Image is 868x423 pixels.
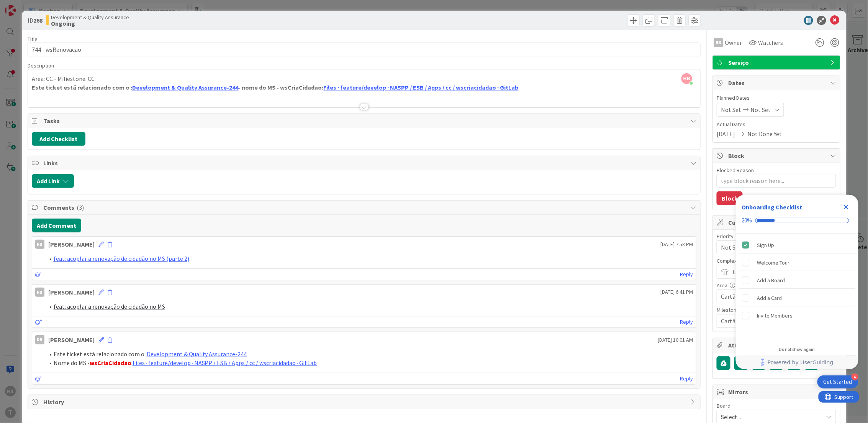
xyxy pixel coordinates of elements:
span: ( 3 ) [77,204,84,211]
input: type card name here... [28,43,701,56]
label: Blocked Reason [717,167,754,174]
span: Custom Fields [728,218,826,227]
span: Not Set [721,105,741,114]
li: Este ticket está relacionado com o : [44,350,693,359]
div: Add a Board is incomplete. [739,272,855,289]
a: feat: acoplar a renovação de cidadão no MS [54,303,165,310]
span: [DATE] 6:41 PM [660,288,693,296]
div: Add a Card [757,293,782,303]
span: Mirrors [728,387,826,397]
div: Add a Board [757,276,785,285]
b: Ongoing [51,20,129,26]
span: Not Set [750,105,771,114]
span: Owner [725,38,742,47]
a: Development & Quality Assurance-244 [132,84,239,91]
span: Cartão Cidadão [721,291,819,302]
a: feat: acoplar a renovação de cidadão no MS (parte 2) [54,255,189,262]
div: Complexidade [717,258,836,263]
span: Select... [721,411,819,422]
div: Footer [736,356,858,369]
a: Files · feature/develop · NASPP / ESB / Apps / cc / wscriacidadao · GitLab [324,84,519,91]
span: Description [28,62,54,69]
a: Powered by UserGuiding [740,356,855,369]
div: [PERSON_NAME] [48,288,95,297]
span: Powered by UserGuiding [768,358,834,367]
span: Serviço [728,58,826,67]
div: Onboarding Checklist [742,202,802,212]
span: Actual Dates [717,120,836,128]
div: Open Get Started checklist, remaining modules: 4 [817,375,858,388]
div: Add a Card is incomplete. [739,290,855,306]
div: Do not show again [779,346,815,352]
div: RB [35,288,44,297]
span: Not Set [721,242,819,253]
span: Links [43,158,687,168]
span: Planned Dates [717,94,836,102]
div: Area [717,283,836,288]
a: Files · feature/develop · NASPP / ESB / Apps / cc / wscriacidadao · GitLab [133,359,317,367]
div: 4 [852,374,858,380]
span: RB [681,73,692,84]
span: [DATE] 10:01 AM [658,336,693,344]
span: Support [16,1,35,10]
div: Checklist progress: 20% [742,217,852,224]
div: RB [35,240,44,249]
div: Checklist Container [736,195,858,369]
div: Welcome Tour [757,258,790,267]
span: Tasks [43,116,687,125]
a: Reply [680,270,693,279]
div: Welcome Tour is incomplete. [739,254,855,271]
span: Board [717,403,730,408]
a: Reply [680,374,693,383]
div: Close Checklist [840,201,852,213]
span: ID [28,16,43,25]
button: Add Link [32,174,74,188]
div: Invite Members [757,311,793,320]
span: [DATE] [717,129,735,138]
button: Block [717,191,743,205]
span: Watchers [758,38,783,47]
div: Get Started [824,378,852,386]
div: [PERSON_NAME] [48,335,95,344]
b: 268 [33,16,43,24]
p: Area: CC - Miliestone: CC [32,74,697,83]
a: Development & Quality Assurance-244 [147,350,247,358]
div: Checklist items [736,234,858,341]
strong: Este ticket está relacionado com o : - nome do MS - wsCriaCidadao: [32,84,519,91]
span: Block [728,151,826,160]
div: 20% [742,217,752,224]
span: Dates [728,78,826,87]
label: Title [28,36,38,43]
span: Large [732,267,819,277]
button: Add Comment [32,219,81,232]
div: Sign Up is complete. [739,237,855,253]
div: Sign Up [757,240,775,250]
div: [PERSON_NAME] [48,240,95,249]
div: Priority [717,234,836,239]
a: Reply [680,317,693,327]
div: RB [35,335,44,344]
strong: wsCriaCidadao [90,359,131,367]
span: Cartão de Cidadão [721,316,819,326]
div: Milestone [717,307,836,313]
span: Comments [43,203,687,212]
li: Nome do MS - : [44,359,693,367]
span: Not Done Yet [747,129,782,138]
div: RB [714,38,723,47]
div: Invite Members is incomplete. [739,307,855,324]
span: Development & Quality Assurance [51,14,129,20]
span: History [43,397,687,407]
button: Add Checklist [32,132,85,146]
span: Attachments [728,341,826,350]
span: [DATE] 7:58 PM [660,240,693,249]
